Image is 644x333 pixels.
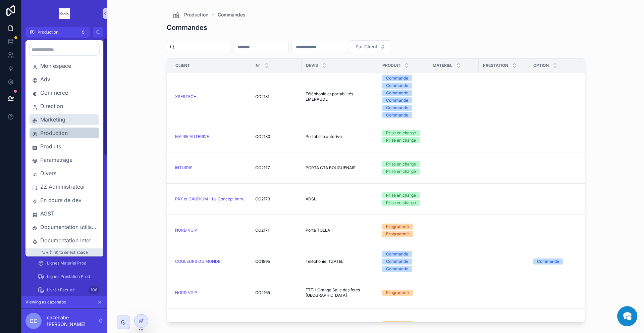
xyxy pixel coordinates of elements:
span: CO2171 [255,228,269,233]
button: Select Button [350,40,391,53]
div: Prise en charge [386,130,416,136]
a: Livré / Facturé106 [34,284,103,296]
span: Documentation utilisateur [40,223,97,231]
div: Programmé [386,321,409,327]
div: Commande [386,83,408,89]
a: CO2173 [255,196,298,202]
span: Porta - JS2R [306,321,330,327]
span: Option [533,63,549,68]
span: Porta TOLLA [306,228,330,233]
a: Prise en chargePrise en charge [382,192,424,206]
div: Commande [386,258,408,265]
div: Programmé [386,290,409,296]
p: cazenabe [PERSON_NAME] [47,314,98,328]
a: PROXLAN [175,321,247,327]
div: Commande [386,266,408,272]
a: Lignes Matériel Prod [34,257,103,269]
span: Commandes [218,11,246,18]
a: ProgramméProgrammé [382,224,424,237]
span: cc [30,317,38,325]
a: ADSL [306,196,374,202]
a: Porta TOLLA [306,228,374,233]
span: Prestation [483,63,508,68]
div: scrollable content [21,38,107,296]
a: CommandeCommandeCommande [382,251,424,272]
span: Marketing [40,115,97,124]
a: CO1895 [255,259,298,264]
span: Viewing as cazenabe [25,299,66,305]
span: Production [38,30,58,35]
span: Produit [382,63,400,68]
a: Portabilité auterive [306,134,374,139]
span: Livré / Facturé [47,287,75,293]
div: Commande [386,105,408,111]
div: Programmé [386,224,409,230]
a: CO2180 [255,134,298,139]
span: CO1895 [255,259,270,264]
a: CO2163 [255,321,298,327]
span: CO2173 [255,196,270,202]
a: INTUIDIS [175,165,247,171]
span: AGST [40,209,97,218]
div: Prise en charge [386,161,416,167]
a: Commande [533,258,575,265]
div: Commande [386,251,408,257]
div: 106 [89,286,99,294]
div: Commande [386,75,408,81]
div: Programmé [386,231,409,237]
span: Par Client [356,43,377,50]
a: Prise en chargePrise en charge [382,130,424,143]
a: PAX et GAUDIUM - Le Concept Immobilier [175,196,247,202]
span: CO2163 [255,321,270,327]
span: Client [175,63,190,68]
a: MAIRIE AUTERIVE [175,134,209,139]
div: Prise en charge [386,200,416,206]
span: PROXLAN [175,321,194,327]
span: Documentation Interne [40,236,97,244]
a: FTTH Orange Salle des fetes [GEOGRAPHIC_DATA] [306,287,374,298]
div: Prise en charge [386,192,416,198]
a: Lignes Prestation Prod [34,271,103,283]
a: CO2165 [255,290,298,295]
div: Prise en charge [386,169,416,175]
span: En cours de dev [40,196,97,204]
span: Portabilité auterive [306,134,342,139]
p: ⌥ + (1-9) to select space [25,248,103,256]
a: COULEURS DU MONDE [175,259,220,264]
a: CO2177 [255,165,298,171]
a: NORD VOIP [175,228,197,233]
a: Programmé [382,321,424,327]
a: Production [172,11,208,19]
a: XPERTECH [175,94,197,99]
a: NORD VOIP [175,290,197,295]
span: ADSL [306,196,316,202]
span: Matériel [433,63,452,68]
a: COULEURS DU MONDE [175,259,247,264]
span: Parametrage [40,156,97,164]
div: Commande [537,258,559,265]
a: INTUIDIS [175,165,193,171]
span: Commerce [40,89,97,97]
span: CO2177 [255,165,270,171]
div: Commande [386,112,408,118]
span: Produits [40,142,97,150]
span: CO2165 [255,290,270,295]
a: Prise en chargePrise en charge [382,161,424,175]
div: Commande [386,97,408,103]
a: XPERTECH [175,94,247,99]
span: Production [40,129,97,137]
span: ZZ Administrateur [40,183,97,191]
span: N° [256,63,261,68]
span: PORTA CTA BOUGUENAIS [306,165,356,171]
span: Lignes Matériel Prod [47,260,86,266]
a: CO2181 [255,94,298,99]
a: Porta - JS2R [306,321,374,327]
div: Commande [386,90,408,96]
span: Téléphonie ITZATEL [306,259,343,264]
